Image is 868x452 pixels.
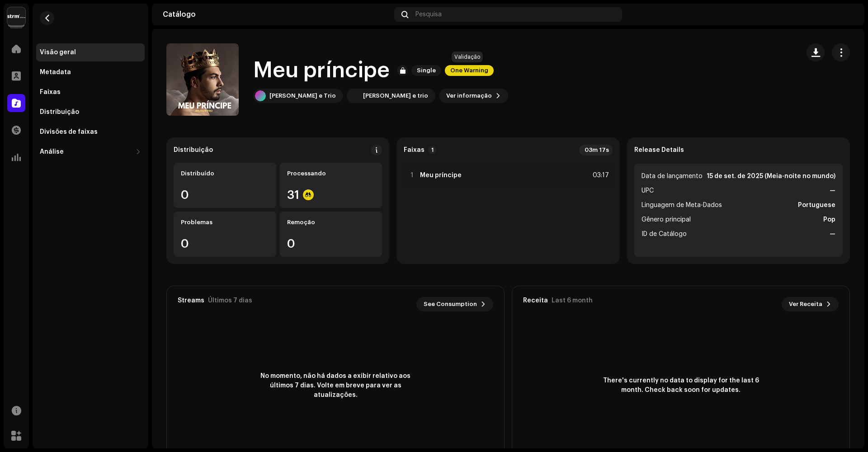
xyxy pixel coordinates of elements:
div: Análise [40,148,64,155]
p-badge: 1 [428,146,436,154]
button: Ver Receita [782,297,839,311]
div: Distribuição [40,108,79,116]
re-m-nav-item: Faixas [36,83,145,101]
span: See Consumption [424,295,477,313]
strong: Pop [823,214,835,225]
div: 03m 17s [579,145,613,155]
div: Distribuído [181,170,269,177]
div: Faixas [40,89,61,96]
div: [PERSON_NAME] e Trio [269,92,336,99]
span: No momento, não há dados a exibir relativo aos últimos 7 dias. Volte em breve para ver as atualiz... [254,372,417,400]
re-m-nav-item: Metadata [36,63,145,81]
div: Distribuição [174,146,213,154]
button: Ver informação [439,89,508,103]
div: Visão geral [40,49,76,56]
strong: Portuguese [798,200,835,211]
span: Data de lançamento [642,171,703,182]
button: See Consumption [416,297,493,311]
span: There's currently no data to display for the last 6 month. Check back soon for updates. [599,376,762,395]
span: Pesquisa [415,11,442,18]
div: Divisões de faixas [40,128,98,136]
div: Last 6 month [552,297,593,304]
span: Gênero principal [642,214,691,225]
div: Streams [178,297,204,304]
span: UPC [642,185,654,196]
div: Remoção [287,219,375,226]
div: Problemas [181,219,269,226]
strong: Release Details [634,146,684,154]
strong: Meu príncipe [420,172,462,179]
re-m-nav-item: Distribuição [36,103,145,121]
span: Ver informação [446,87,492,105]
div: Catálogo [163,11,391,18]
div: 03:17 [589,170,609,181]
div: Processando [287,170,375,177]
img: 46aaf377-f20d-48b1-aa9e-f63f87bb6524 [839,7,854,22]
img: 1e7741e4-19b3-4980-932c-8f589f49ef03 [349,90,359,101]
img: 408b884b-546b-4518-8448-1008f9c76b02 [7,7,25,25]
strong: Faixas [404,146,425,154]
span: Ver Receita [789,295,822,313]
strong: — [830,229,835,240]
span: Linguagem de Meta-Dados [642,200,722,211]
re-m-nav-item: Visão geral [36,43,145,61]
div: [PERSON_NAME] e trio [363,92,428,99]
strong: 15 de set. de 2025 (Meia-noite no mundo) [707,171,835,182]
span: Single [411,65,441,76]
re-m-nav-dropdown: Análise [36,143,145,161]
span: ID de Catálogo [642,229,687,240]
span: One Warning [445,65,494,76]
div: Metadata [40,69,71,76]
div: Últimos 7 dias [208,297,252,304]
div: Receita [523,297,548,304]
re-m-nav-item: Divisões de faixas [36,123,145,141]
h1: Meu príncipe [253,56,390,85]
strong: — [830,185,835,196]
